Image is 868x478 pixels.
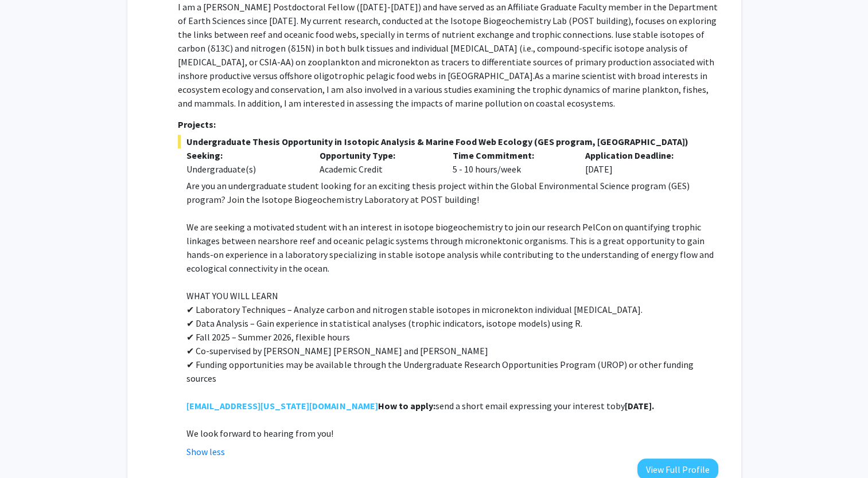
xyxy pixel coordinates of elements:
[9,426,49,469] iframe: Chat
[186,426,718,440] p: We look forward to hearing from you!
[186,399,718,413] p: send a short email expressing your interest to by
[443,148,577,176] div: 5 - 10 hours/week
[186,148,302,162] p: Seeking:
[186,303,718,316] p: ✔ Laboratory Techniques – Analyze carbon and nitrogen stable isotopes in micronekton individual [...
[377,400,435,412] strong: How to apply:
[320,148,435,162] p: Opportunity Type:
[585,148,701,162] p: Application Deadline:
[178,29,714,81] span: use stable isotopes of carbon (δ13C) and nitrogen (δ15N) in both bulk tissues and individual [MED...
[186,399,377,413] a: [EMAIL_ADDRESS][US_STATE][DOMAIN_NAME]
[178,70,708,109] span: As a marine scientist with broad interests in ecosystem ecology and conservation, I am also invol...
[186,316,718,330] p: ✔ Data Analysis – Gain experience in statistical analyses (trophic indicators, isotope models) us...
[186,330,718,344] p: ✔ Fall 2025 – Summer 2026, flexible hours
[178,135,718,148] span: Undergraduate Thesis Opportunity in Isotopic Analysis & Marine Food Web Ecology (GES program, [GE...
[624,400,653,412] strong: [DATE].
[186,344,718,358] p: ✔ Co-supervised by [PERSON_NAME] [PERSON_NAME] and [PERSON_NAME]
[186,162,302,176] div: Undergraduate(s)
[311,148,444,176] div: Academic Credit
[178,1,717,40] span: I am a [PERSON_NAME] Postdoctoral Fellow ([DATE]-[DATE]) and have served as an Affiliate Graduate...
[186,289,718,303] p: WHAT YOU WILL LEARN
[186,220,718,275] p: We are seeking a motivated student with an interest in isotope biogeochemistry to join our resear...
[452,148,568,162] p: Time Commitment:
[577,148,710,176] div: [DATE]
[186,179,718,206] p: Are you an undergraduate student looking for an exciting thesis project within the Global Environ...
[186,358,718,385] p: ✔ Funding opportunities may be available through the Undergraduate Research Opportunities Program...
[186,445,225,459] button: Show less
[178,119,216,130] strong: Projects:
[186,400,377,412] strong: [EMAIL_ADDRESS][US_STATE][DOMAIN_NAME]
